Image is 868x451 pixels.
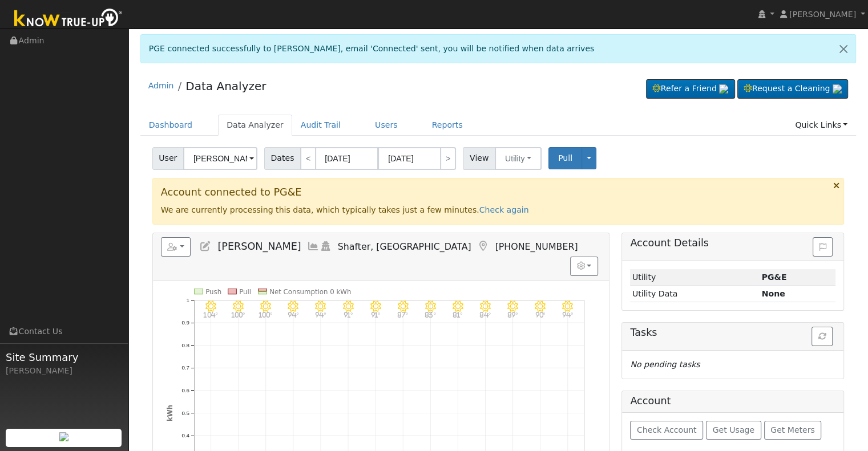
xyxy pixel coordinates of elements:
[421,311,440,318] p: 83°
[161,186,836,198] h3: Account connected to PG&E
[507,300,518,311] i: 9/13 - Clear
[789,10,856,19] span: [PERSON_NAME]
[264,147,301,170] span: Dates
[812,327,833,346] button: Refresh
[320,241,332,252] a: Login As (last Never)
[706,421,761,440] button: Get Usage
[201,311,220,318] p: 104°
[185,79,266,93] a: Data Analyzer
[300,147,316,170] a: <
[288,300,298,311] i: 9/05 - Clear
[181,432,189,438] text: 0.4
[764,421,822,440] button: Get Meters
[199,241,212,252] a: Edit User (37123)
[770,425,815,434] span: Get Meters
[269,287,351,295] text: Net Consumption 0 kWh
[637,425,697,434] span: Check Account
[218,115,292,136] a: Data Analyzer
[831,35,855,63] a: Close
[453,300,463,311] i: 9/11 - MostlyClear
[6,350,122,365] span: Site Summary
[217,241,301,252] span: [PERSON_NAME]
[762,273,787,282] strong: ID: 17289559, authorized: 09/16/25
[630,269,760,286] td: Utility
[762,289,785,298] strong: None
[630,327,835,339] h5: Tasks
[338,241,471,252] span: Shafter, [GEOGRAPHIC_DATA]
[205,300,216,311] i: 9/02 - Clear
[260,300,271,311] i: 9/04 - Clear
[228,311,248,318] p: 100°
[181,409,189,416] text: 0.5
[181,319,189,326] text: 0.9
[630,360,700,369] i: No pending tasks
[630,421,703,440] button: Check Account
[311,311,330,318] p: 94°
[558,311,578,318] p: 94°
[140,115,201,136] a: Dashboard
[503,311,522,318] p: 89°
[630,286,760,302] td: Utility Data
[630,395,671,407] h5: Account
[535,300,546,311] i: 9/14 - Clear
[813,237,833,257] button: Issue History
[558,153,572,162] span: Pull
[292,115,349,136] a: Audit Trail
[719,84,728,94] img: retrieve
[148,81,174,90] a: Admin
[366,115,406,136] a: Users
[6,365,122,377] div: [PERSON_NAME]
[393,311,413,318] p: 87°
[630,237,835,249] h5: Account Details
[370,300,381,311] i: 9/08 - Clear
[181,364,189,371] text: 0.7
[548,147,582,169] button: Pull
[713,425,754,434] span: Get Usage
[140,34,857,63] div: PGE connected successfully to [PERSON_NAME], email 'Connected' sent, you will be notified when da...
[495,147,542,170] button: Utility
[479,205,529,214] a: Check again
[480,300,491,311] i: 9/12 - Clear
[463,147,495,170] span: View
[448,311,467,318] p: 81°
[152,147,184,170] span: User
[181,387,189,393] text: 0.6
[183,147,257,170] input: Select a User
[152,178,845,225] div: We are currently processing this data, which typically takes just a few minutes.
[477,241,490,252] a: Map
[186,296,189,303] text: 1
[338,311,358,318] p: 91°
[646,79,735,99] a: Refer a Friend
[181,342,189,348] text: 0.8
[531,311,550,318] p: 90°
[205,287,221,295] text: Push
[425,300,436,311] i: 9/10 - Clear
[165,405,173,421] text: kWh
[423,115,471,136] a: Reports
[833,84,842,94] img: retrieve
[342,300,353,311] i: 9/07 - Clear
[9,6,128,32] img: Know True-Up
[440,147,456,170] a: >
[475,311,495,318] p: 84°
[239,287,251,295] text: Pull
[284,311,303,318] p: 94°
[233,300,244,311] i: 9/03 - Clear
[315,300,326,311] i: 9/06 - Clear
[495,241,578,252] span: [PHONE_NUMBER]
[256,311,275,318] p: 100°
[786,115,856,136] a: Quick Links
[562,300,573,311] i: 9/15 - Clear
[366,311,385,318] p: 91°
[397,300,408,311] i: 9/09 - Clear
[59,432,68,441] img: retrieve
[307,241,320,252] a: Multi-Series Graph
[737,79,848,99] a: Request a Cleaning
